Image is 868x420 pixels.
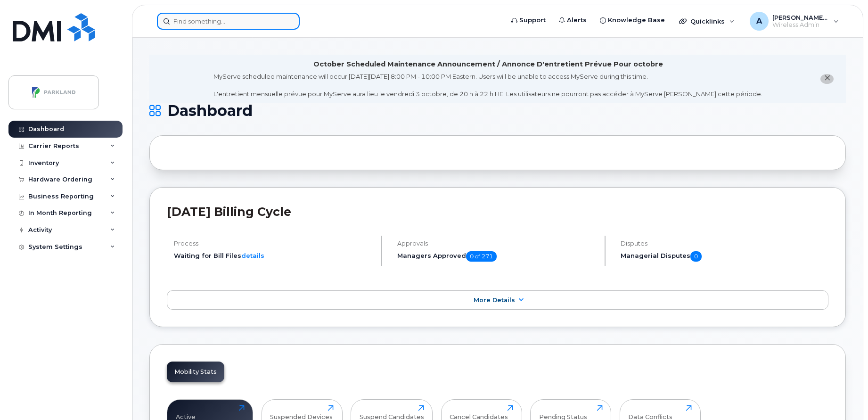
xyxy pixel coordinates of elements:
a: details [241,252,264,259]
li: Waiting for Bill Files [174,251,373,260]
h2: [DATE] Billing Cycle [167,205,828,219]
span: More Details [474,296,515,304]
h4: Process [174,240,373,247]
span: Dashboard [167,104,253,118]
h4: Disputes [621,240,828,247]
h5: Managers Approved [397,251,597,262]
button: close notification [820,74,834,84]
h4: Approvals [397,240,597,247]
div: October Scheduled Maintenance Announcement / Annonce D'entretient Prévue Pour octobre [313,59,663,69]
span: 0 [690,251,702,262]
h5: Managerial Disputes [621,251,828,262]
div: MyServe scheduled maintenance will occur [DATE][DATE] 8:00 PM - 10:00 PM Eastern. Users will be u... [213,72,762,99]
span: 0 of 271 [466,251,497,262]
